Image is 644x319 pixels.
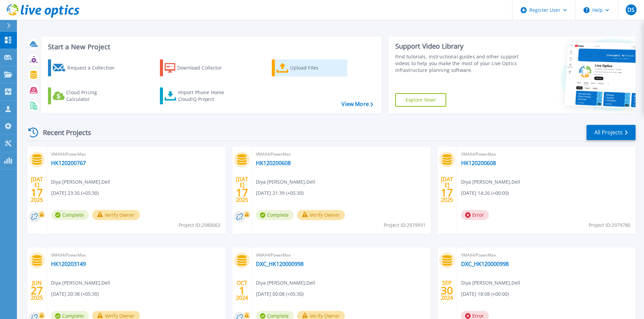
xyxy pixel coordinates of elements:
[256,160,291,166] a: HK120200608
[67,61,121,75] div: Request a Collection
[461,251,631,259] span: VMAX4/PowerMax
[177,61,231,75] div: Download Collector
[395,93,447,107] a: Explore Now!
[256,210,294,220] span: Complete
[272,59,347,76] a: Upload Files
[461,261,509,267] a: DXC_HK120000998
[30,177,43,202] div: [DATE] 2025
[440,177,453,202] div: [DATE] 2025
[51,151,221,158] span: VMAX4/PowerMax
[256,189,304,197] span: [DATE] 21:39 (+05:30)
[26,124,100,141] div: Recent Projects
[31,190,43,195] span: 17
[384,221,426,229] span: Project ID: 2979931
[461,178,520,186] span: Diya [PERSON_NAME] , Dell
[236,177,248,202] div: [DATE] 2025
[441,190,453,195] span: 17
[461,151,631,158] span: VMAX4/PowerMax
[51,261,86,267] a: HK120203149
[290,61,344,75] div: Upload Files
[160,59,235,76] a: Download Collector
[297,210,345,220] button: Verify Owner
[461,210,489,220] span: Error
[395,42,521,51] div: Support Video Library
[30,278,43,303] div: JUN 2025
[627,7,635,12] span: DS
[178,89,231,103] div: Import Phone Home CloudIQ Project
[31,288,43,293] span: 27
[51,189,99,197] span: [DATE] 23:35 (+05:30)
[256,151,426,158] span: VMAX4/PowerMax
[51,279,110,287] span: Diya [PERSON_NAME] , Dell
[587,125,636,140] a: All Projects
[48,43,373,51] h3: Start a New Project
[256,178,315,186] span: Diya [PERSON_NAME] , Dell
[441,288,453,293] span: 30
[461,290,509,298] span: [DATE] 18:08 (+00:00)
[256,279,315,287] span: Diya [PERSON_NAME] , Dell
[92,210,140,220] button: Verify Owner
[440,278,453,303] div: SEP 2024
[236,278,248,303] div: OCT 2024
[256,251,426,259] span: VMAX4/PowerMax
[178,221,220,229] span: Project ID: 2980063
[589,221,630,229] span: Project ID: 2979780
[341,101,373,107] a: View More
[51,178,110,186] span: Diya [PERSON_NAME] , Dell
[256,290,304,298] span: [DATE] 00:08 (+05:30)
[236,190,248,195] span: 17
[461,189,509,197] span: [DATE] 14:26 (+00:00)
[51,290,99,298] span: [DATE] 20:38 (+05:30)
[461,160,496,166] a: HK120200608
[395,53,521,74] div: Find tutorials, instructional guides and other support videos to help you make the most of your L...
[51,210,89,220] span: Complete
[48,59,123,76] a: Request a Collection
[51,160,86,166] a: HK120200767
[256,261,304,267] a: DXC_HK120000998
[48,87,123,104] a: Cloud Pricing Calculator
[239,288,245,293] span: 1
[461,279,520,287] span: Diya [PERSON_NAME] , Dell
[51,251,221,259] span: VMAX4/PowerMax
[66,89,120,103] div: Cloud Pricing Calculator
